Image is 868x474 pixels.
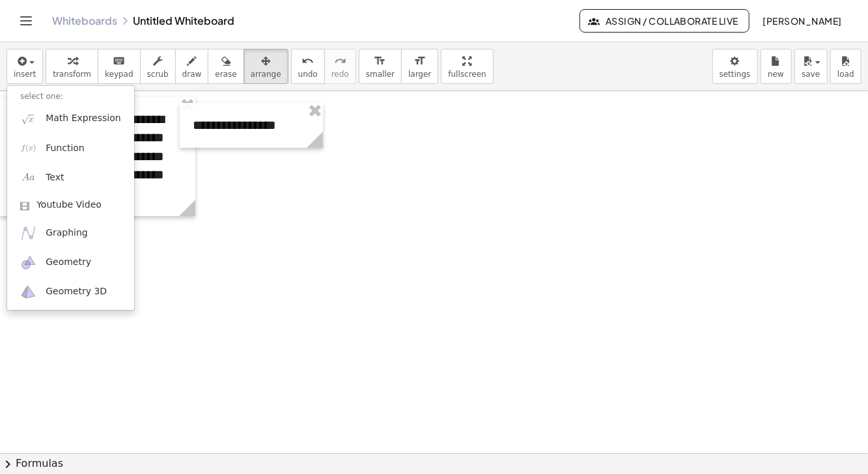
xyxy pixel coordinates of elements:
[46,256,91,269] span: Geometry
[7,248,134,277] a: Geometry
[20,255,36,271] img: ggb-geometry.svg
[7,104,134,133] a: Math Expression
[20,111,36,127] img: sqrt_x.png
[20,169,36,186] img: Aa.png
[46,142,85,155] span: Function
[36,199,102,212] span: Youtube Video
[46,285,107,298] span: Geometry 3D
[7,218,134,247] a: Graphing
[20,140,36,156] img: f_x.png
[7,133,134,163] a: Function
[46,227,88,240] span: Graphing
[7,277,134,307] a: Geometry 3D
[46,171,64,184] span: Text
[7,192,134,218] a: Youtube Video
[20,225,36,241] img: ggb-graphing.svg
[20,284,36,300] img: ggb-3d.svg
[7,163,134,192] a: Text
[7,89,134,104] li: select one:
[46,112,120,125] span: Math Expression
